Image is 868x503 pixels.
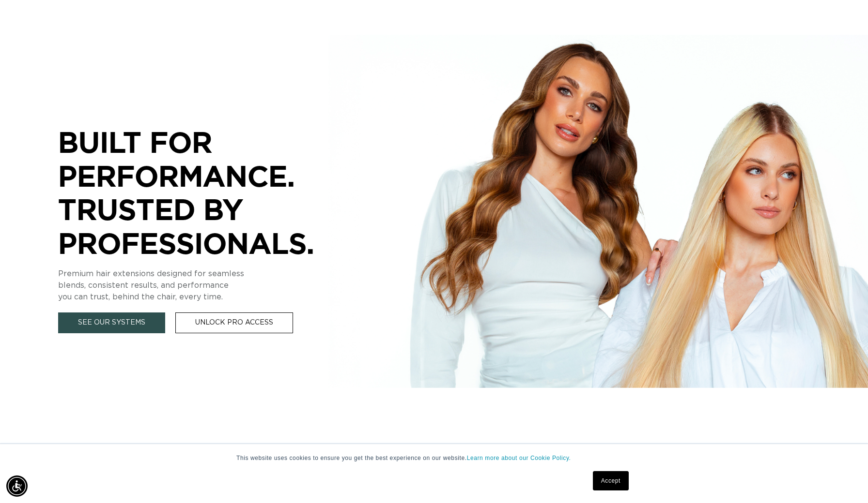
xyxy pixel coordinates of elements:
[6,475,28,497] div: Accessibility Menu
[58,125,349,260] p: BUILT FOR PERFORMANCE. TRUSTED BY PROFESSIONALS.
[593,471,629,490] a: Accept
[820,457,868,503] iframe: Chat Widget
[236,454,632,462] p: This website uses cookies to ensure you get the best experience on our website.
[58,268,349,303] p: Premium hair extensions designed for seamless blends, consistent results, and performance you can...
[175,312,293,333] a: Unlock Pro Access
[58,312,165,333] a: See Our Systems
[467,455,571,461] a: Learn more about our Cookie Policy.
